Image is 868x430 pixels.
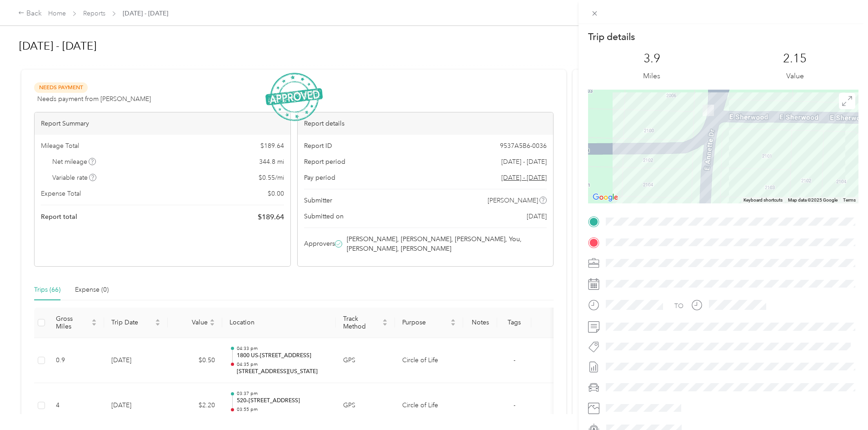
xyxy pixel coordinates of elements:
div: TO [674,301,683,311]
p: Value [786,71,804,82]
iframe: Everlance-gr Chat Button Frame [817,379,868,430]
p: 3.9 [644,51,660,66]
a: Terms (opens in new tab) [843,197,856,202]
p: 2.15 [783,51,807,66]
p: Miles [643,71,660,82]
button: Keyboard shortcuts [743,197,783,203]
img: Google [590,192,620,203]
a: Open this area in Google Maps (opens a new window) [590,192,620,203]
p: Trip details [588,30,635,43]
span: Map data ©2025 Google [788,197,838,202]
